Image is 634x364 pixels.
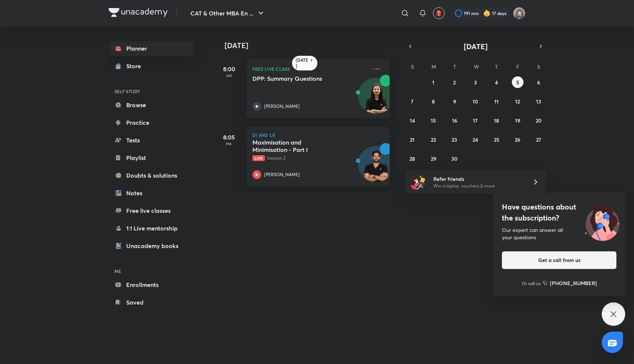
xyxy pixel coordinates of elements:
[252,133,384,137] p: DI and LR
[407,153,418,164] button: September 28, 2025
[474,63,479,70] abbr: Wednesday
[433,183,524,189] p: Win a laptop, vouchers & more
[494,117,499,124] abbr: September 18, 2025
[449,114,460,126] button: September 16, 2025
[109,8,168,19] a: Company Logo
[214,142,244,146] p: PM
[407,95,418,107] button: September 7, 2025
[264,171,300,178] p: [PERSON_NAME]
[491,76,502,88] button: September 4, 2025
[536,117,542,124] abbr: September 20, 2025
[214,133,244,142] h5: 8:05
[109,98,194,112] a: Browse
[495,79,498,86] abbr: September 4, 2025
[449,153,460,164] button: September 30, 2025
[473,117,478,124] abbr: September 17, 2025
[427,153,439,164] button: September 29, 2025
[432,79,434,86] abbr: September 1, 2025
[474,79,477,86] abbr: September 3, 2025
[415,41,536,51] button: [DATE]
[252,65,368,73] p: FREE LIVE CLASS
[536,98,541,105] abbr: September 13, 2025
[533,114,544,126] button: September 20, 2025
[214,73,244,78] p: AM
[483,10,491,17] img: streak
[427,134,439,145] button: September 22, 2025
[109,265,194,277] h6: ME
[452,117,457,124] abbr: September 16, 2025
[579,201,625,241] img: ttu_illustration_new.svg
[109,239,194,253] a: Unacademy books
[449,76,460,88] button: September 2, 2025
[470,95,481,107] button: September 10, 2025
[502,226,616,241] div: Our expert can answer all your questions
[436,10,442,17] img: avatar
[109,115,194,130] a: Practice
[470,114,481,126] button: September 17, 2025
[109,221,194,236] a: 1:1 Live mentorship
[473,136,478,143] abbr: September 24, 2025
[109,8,168,17] img: Company Logo
[449,134,460,145] button: September 23, 2025
[470,76,481,88] button: September 3, 2025
[452,136,457,143] abbr: September 23, 2025
[491,114,502,126] button: September 18, 2025
[214,65,244,73] h5: 8:00
[512,76,524,88] button: September 5, 2025
[407,114,418,126] button: September 14, 2025
[225,41,397,50] h4: [DATE]
[296,57,309,69] h6: [DATE]
[126,62,145,70] div: Store
[252,155,265,161] span: Live
[411,98,413,105] abbr: September 7, 2025
[491,134,502,145] button: September 25, 2025
[495,63,498,70] abbr: Thursday
[109,85,194,98] h6: SELF STUDY
[516,63,519,70] abbr: Friday
[516,79,519,86] abbr: September 5, 2025
[109,277,194,292] a: Enrollments
[453,63,456,70] abbr: Tuesday
[427,114,439,126] button: September 15, 2025
[515,117,520,124] abbr: September 19, 2025
[515,98,520,105] abbr: September 12, 2025
[543,279,597,287] a: [PHONE_NUMBER]
[533,134,544,145] button: September 27, 2025
[252,139,344,153] h5: Maximisation and Minimisation - Part I
[411,175,426,189] img: referral
[109,150,194,165] a: Playlist
[109,133,194,148] a: Tests
[411,63,414,70] abbr: Sunday
[453,98,456,105] abbr: September 9, 2025
[431,63,436,70] abbr: Monday
[502,201,616,223] h4: Have questions about the subscription?
[433,7,445,19] button: avatar
[109,203,194,218] a: Free live classes
[431,155,436,162] abbr: September 29, 2025
[109,168,194,183] a: Doubts & solutions
[407,134,418,145] button: September 21, 2025
[513,7,525,19] img: Jarul Jangid
[537,63,540,70] abbr: Saturday
[453,79,456,86] abbr: September 2, 2025
[432,98,435,105] abbr: September 8, 2025
[536,136,541,143] abbr: September 27, 2025
[533,95,544,107] button: September 13, 2025
[409,155,415,162] abbr: September 28, 2025
[533,76,544,88] button: September 6, 2025
[515,136,520,143] abbr: September 26, 2025
[433,175,524,183] h6: Refer friends
[410,117,415,124] abbr: September 14, 2025
[494,98,499,105] abbr: September 11, 2025
[431,136,436,143] abbr: September 22, 2025
[186,6,270,21] button: CAT & Other MBA En ...
[358,150,394,185] img: Avatar
[464,41,488,51] span: [DATE]
[451,155,458,162] abbr: September 30, 2025
[109,295,194,310] a: Saved
[427,76,439,88] button: September 1, 2025
[431,117,436,124] abbr: September 15, 2025
[427,95,439,107] button: September 8, 2025
[109,186,194,200] a: Notes
[502,251,616,269] button: Get a call from us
